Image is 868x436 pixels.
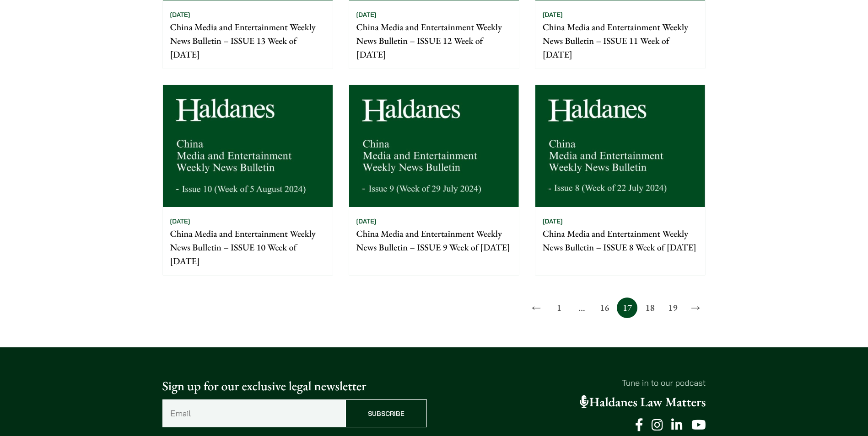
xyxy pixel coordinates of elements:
a: ← [526,298,547,318]
a: 19 [663,298,683,318]
p: China Media and Entertainment Weekly News Bulletin – ISSUE 11 Week of [DATE] [543,20,698,61]
p: China Media and Entertainment Weekly News Bulletin – ISSUE 9 Week of [DATE] [356,227,512,254]
p: China Media and Entertainment Weekly News Bulletin – ISSUE 12 Week of [DATE] [356,20,512,61]
a: 16 [594,298,615,318]
time: [DATE] [543,11,563,19]
p: China Media and Entertainment Weekly News Bulletin – ISSUE 10 Week of [DATE] [170,227,325,268]
span: … [571,298,592,318]
time: [DATE] [543,217,563,225]
nav: Posts pagination [162,298,706,318]
input: Email [162,399,345,427]
a: [DATE] China Media and Entertainment Weekly News Bulletin – ISSUE 10 Week of [DATE] [162,85,333,276]
time: [DATE] [170,217,190,225]
p: China Media and Entertainment Weekly News Bulletin – ISSUE 8 Week of [DATE] [543,227,698,254]
a: Haldanes Law Matters [580,394,706,410]
time: [DATE] [356,11,377,19]
a: → [685,298,706,318]
p: China Media and Entertainment Weekly News Bulletin – ISSUE 13 Week of [DATE] [170,20,325,61]
a: [DATE] China Media and Entertainment Weekly News Bulletin – ISSUE 8 Week of [DATE] [535,85,706,276]
a: [DATE] China Media and Entertainment Weekly News Bulletin – ISSUE 9 Week of [DATE] [349,85,519,276]
time: [DATE] [356,217,377,225]
time: [DATE] [170,11,190,19]
a: 18 [640,298,660,318]
input: Subscribe [345,399,427,427]
p: Tune in to our podcast [442,377,706,389]
p: Sign up for our exclusive legal newsletter [162,377,427,396]
span: 17 [617,298,637,318]
a: 1 [549,298,569,318]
